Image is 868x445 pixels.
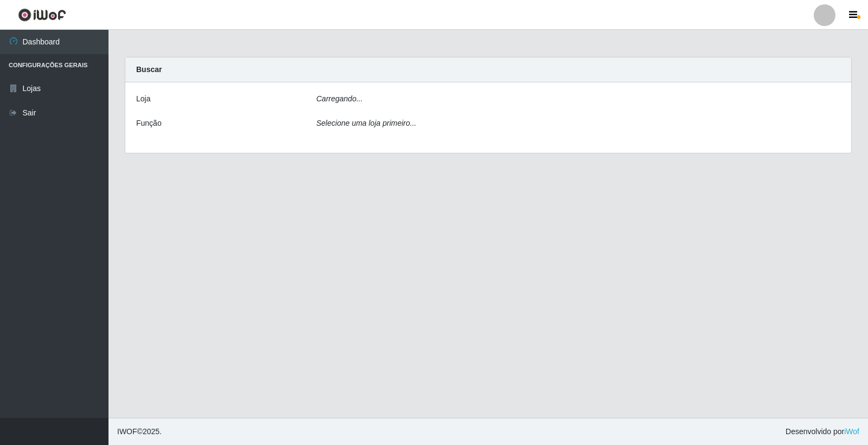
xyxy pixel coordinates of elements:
[786,426,859,437] span: Desenvolvido por
[136,65,162,74] strong: Buscar
[136,118,162,129] label: Função
[316,94,363,103] i: Carregando...
[136,93,150,105] label: Loja
[117,426,162,437] span: © 2025 .
[844,427,859,436] a: iWof
[18,8,66,22] img: CoreUI Logo
[117,427,137,436] span: IWOF
[316,119,416,127] i: Selecione uma loja primeiro...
